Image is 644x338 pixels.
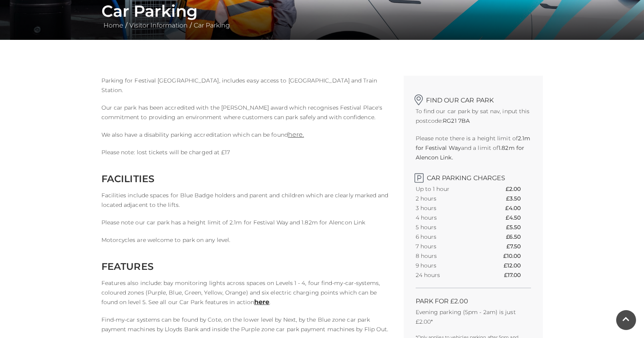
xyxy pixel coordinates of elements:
[416,106,531,126] p: To find our car park by sat nav, input this postcode:
[416,213,479,222] th: 4 hours
[416,222,479,232] th: 5 hours
[95,2,549,30] div: / /
[504,261,531,270] th: £12.00
[416,232,479,242] th: 6 hours
[506,242,531,251] th: £7.50
[254,298,269,306] a: here
[416,92,531,104] h2: Find our car park
[416,261,479,270] th: 9 hours
[416,203,479,213] th: 3 hours
[416,251,479,261] th: 8 hours
[101,77,377,94] span: Parking for Festival [GEOGRAPHIC_DATA], includes easy access to [GEOGRAPHIC_DATA] and Train Station.
[101,22,125,29] a: Home
[101,2,543,21] h1: Car Parking
[443,117,470,124] strong: RG21 7BA
[416,184,479,194] th: Up to 1 hour
[101,191,392,210] p: Facilities include spaces for Blue Badge holders and parent and children which are clearly marked...
[101,218,392,227] p: Please note our car park has a height limit of 2.1m for Festival Way and 1.82m for Alencon Link
[504,270,531,280] th: £17.00
[101,315,392,334] p: Find-my-car systems can be found by Cote, on the lower level by Next, by the Blue zone car park p...
[101,130,392,140] p: We also have a disability parking accreditation which can be found
[101,147,392,157] p: Please note: lost tickets will be charged at £17
[416,194,479,203] th: 2 hours
[101,235,392,245] p: Motorcycles are welcome to park on any level.
[506,213,531,222] th: £4.50
[101,103,392,122] p: Our car park has been accredited with the [PERSON_NAME] award which recognises Festival Place's c...
[505,203,531,213] th: £4.00
[503,251,531,261] th: £10.00
[288,131,304,138] a: here.
[506,222,531,232] th: £5.50
[416,270,479,280] th: 24 hours
[101,173,392,185] h2: FACILITIES
[416,170,531,182] h2: Car Parking Charges
[416,134,531,162] p: Please note there is a height limit of and a limit of
[506,232,531,242] th: £6.50
[101,261,392,272] h2: FEATURES
[127,22,190,29] a: Visitor Information
[416,242,479,251] th: 7 hours
[416,297,531,305] h2: PARK FOR £2.00
[192,22,232,29] a: Car Parking
[506,184,531,194] th: £2.00
[101,278,392,307] p: Features also include: bay monitoring lights across spaces on Levels 1 - 4, four find-my-car-syst...
[416,307,531,326] p: Evening parking (5pm - 2am) is just £2.00*
[506,194,531,203] th: £3.50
